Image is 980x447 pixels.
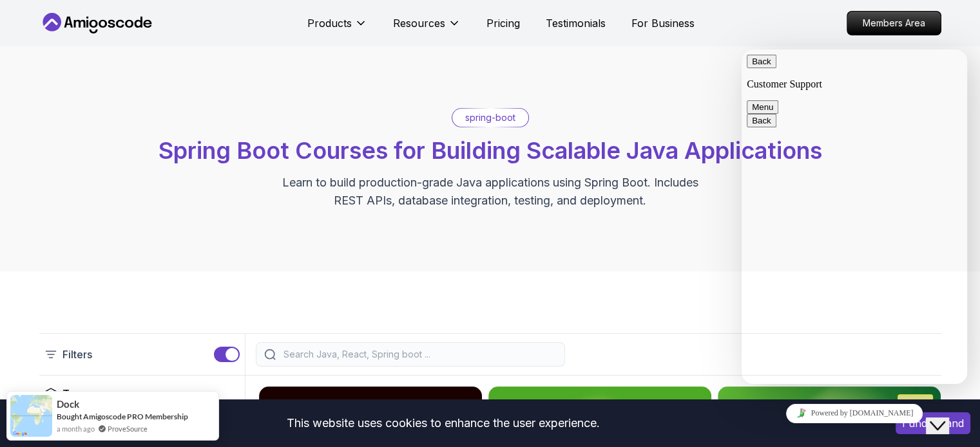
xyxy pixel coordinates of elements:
[465,111,515,124] p: spring-boot
[847,12,941,35] p: Members Area
[486,15,520,31] a: Pricing
[62,347,92,362] p: Filters
[83,412,188,421] a: Amigoscode PRO Membership
[57,423,95,434] span: a month ago
[307,15,367,41] button: Products
[274,174,707,210] p: Learn to build production-grade Java applications using Spring Boot. Includes REST APIs, database...
[393,15,461,41] button: Resources
[926,396,967,434] iframe: chat widget
[905,397,926,410] p: NEW
[393,15,445,31] p: Resources
[10,409,876,437] div: This website uses cookies to enhance the user experience.
[57,399,79,410] span: Dock
[108,423,148,434] a: ProveSource
[546,15,606,31] a: Testimonials
[62,386,88,401] h2: Type
[307,15,352,31] p: Products
[742,50,967,384] iframe: chat widget
[57,412,82,421] span: Bought
[742,399,967,428] iframe: chat widget
[10,395,52,437] img: provesource social proof notification image
[159,136,822,165] span: Spring Boot Courses for Building Scalable Java Applications
[281,348,557,361] input: Search Java, React, Spring boot ...
[631,15,695,31] a: For Business
[847,11,941,35] a: Members Area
